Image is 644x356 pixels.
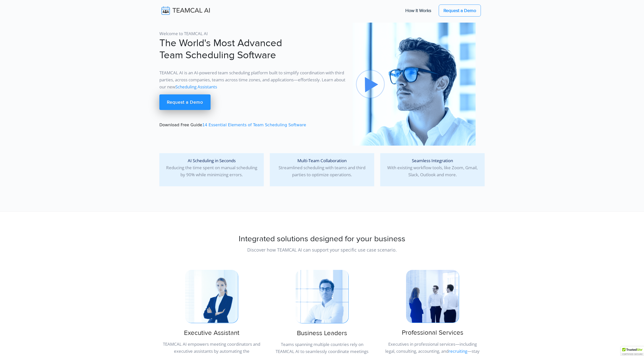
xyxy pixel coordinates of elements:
a: Request a Demo [159,94,211,110]
img: pic [296,270,348,323]
h3: Business Leaders [270,329,374,337]
img: pic [353,23,476,146]
span: Multi-Team Collaboration [297,158,347,163]
a: 14 Essential Elements of Team Scheduling Software [202,123,306,127]
p: Discover how TEAMCAL AI can support your specific use case scenario. [159,246,485,253]
h3: Executive Assistant [159,329,264,337]
p: Welcome to TEAMCAL AI [159,30,347,37]
p: Reducing the time spent on manual scheduling by 90% while minimizing errors. [163,157,260,178]
img: pic [185,270,238,323]
h2: Integrated solutions designed for your business [159,234,485,244]
a: Scheduling Assistants [175,84,217,90]
p: Streamlined scheduling with teams and third parties to optimize operations. [274,157,370,178]
p: With existing workflow tools, like Zoom, Gmail, Slack, Outlook and more. [384,157,481,178]
a: recruiting [448,348,467,354]
span: AI Scheduling in Seconds [188,158,236,163]
img: pic [406,270,459,323]
a: How It Works [400,5,436,16]
a: Request a Demo [439,5,481,17]
div: TrustedSite Certified [621,346,644,356]
h1: The World's Most Advanced Team Scheduling Software [159,37,347,61]
span: Seamless Integration [412,158,453,163]
p: TEAMCAL AI is an AI-powered team scheduling platform built to simplify coordination with third pa... [159,69,347,90]
h3: Professional Services [380,329,485,337]
div: Download Free Guide [156,23,350,146]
